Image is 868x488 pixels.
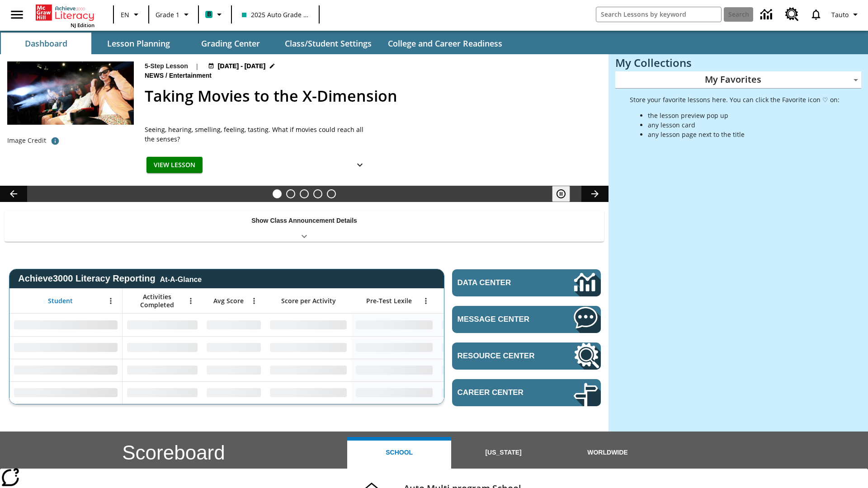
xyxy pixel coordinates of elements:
button: View Lesson [146,157,203,174]
a: Career Center [452,379,601,406]
span: Achieve3000 Literacy Reporting [18,273,202,284]
button: Dashboard [1,33,91,54]
a: Notifications [804,3,828,26]
button: Pause [552,186,570,202]
button: Slide 1 Taking Movies to the X-Dimension [273,189,282,198]
span: Tauto [831,10,849,19]
button: Photo credit: Photo by The Asahi Shimbun via Getty Images [46,133,64,149]
li: any lesson page next to the title [648,130,840,139]
button: Slide 2 Do You Want Fries With That? [286,189,295,198]
div: Show Class Announcement Details [5,211,604,242]
button: Boost Class color is teal. Change class color [202,6,228,23]
span: Career Center [458,388,547,397]
div: My Favorites [615,71,861,89]
button: Profile/Settings [828,6,864,23]
button: College and Career Readiness [381,33,509,54]
div: No Data, [202,359,265,381]
div: No Data, [202,336,265,359]
button: Grade: Grade 1, Select a grade [152,6,195,23]
div: No Data, [123,314,202,336]
button: Worldwide [556,437,660,469]
button: School [347,437,451,469]
div: No Data, [202,314,265,336]
a: Data Center [755,2,780,27]
span: Message Center [458,315,547,324]
button: Slide 3 Cars of the Future? [300,189,309,198]
li: the lesson preview pop up [648,111,840,120]
p: Show Class Announcement Details [251,216,357,225]
div: Home [36,3,94,28]
button: Aug 18 - Aug 24 Choose Dates [206,61,278,71]
button: Open Menu [247,294,261,308]
span: EN [121,10,129,19]
button: Class/Student Settings [278,33,379,54]
span: News [145,71,165,81]
h2: Taking Movies to the X-Dimension [145,84,598,108]
span: NJ Edition [71,22,94,28]
a: Home [36,4,94,22]
button: Slide 5 Career Lesson [327,189,336,198]
div: No Data, [437,381,523,404]
input: search field [596,7,721,22]
button: Open Menu [184,294,198,308]
a: Resource Center, Will open in new tab [780,2,804,27]
span: [DATE] - [DATE] [218,61,265,71]
button: Lesson Planning [93,33,184,54]
a: Resource Center, Will open in new tab [452,343,601,370]
span: Pre-Test Lexile [366,297,412,305]
button: Open Menu [104,294,118,308]
div: Seeing, hearing, smelling, feeling, tasting. What if movies could reach all the senses? [145,125,371,144]
div: No Data, [123,359,202,381]
div: No Data, [123,381,202,404]
span: Activities Completed [127,293,187,309]
div: At-A-Glance [160,274,202,284]
span: Data Center [458,278,543,287]
div: No Data, [123,336,202,359]
span: B [207,9,211,20]
span: Avg Score [213,297,244,305]
p: Store your favorite lessons here. You can click the Favorite icon ♡ on: [630,95,840,104]
button: Open Menu [419,294,433,308]
span: Student [48,297,73,305]
span: Entertainment [169,71,213,81]
div: No Data, [437,359,523,381]
span: / [165,72,167,79]
span: Resource Center [458,352,547,361]
p: Image Credit [7,136,46,145]
button: Grading Center [185,33,276,54]
p: 5-Step Lesson [145,61,188,71]
button: Open side menu [4,1,30,28]
button: Language: EN, Select a language [117,6,146,23]
span: | [195,61,199,71]
button: Lesson carousel, Next [581,186,609,202]
img: Panel in front of the seats sprays water mist to the happy audience at a 4DX-equipped theater. [7,61,134,125]
a: Message Center [452,306,601,333]
button: Show Details [351,157,369,174]
span: Score per Activity [281,297,336,305]
div: No Data, [437,314,523,336]
li: any lesson card [648,120,840,130]
a: Data Center [452,269,601,296]
button: Slide 4 Pre-release lesson [313,189,322,198]
h3: My Collections [615,56,861,69]
div: No Data, [437,336,523,359]
div: Pause [552,186,579,202]
span: 2025 Auto Grade 1 A [242,10,309,19]
div: No Data, [202,381,265,404]
span: Grade 1 [156,10,179,19]
button: [US_STATE] [451,437,555,469]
